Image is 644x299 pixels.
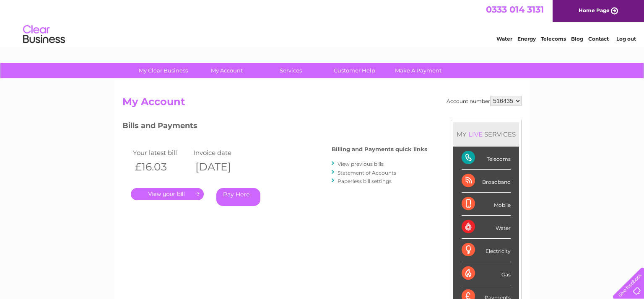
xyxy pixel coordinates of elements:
a: . [131,188,204,200]
a: Services [256,63,325,78]
a: Water [496,36,512,42]
div: Telecoms [462,147,511,170]
h3: Bills and Payments [122,120,427,134]
div: Water [462,216,511,239]
img: logo.png [23,22,65,47]
a: Customer Help [320,63,389,78]
td: Invoice date [191,147,252,158]
div: MY SERVICES [453,122,519,146]
a: 0333 014 3131 [486,4,544,15]
div: Electricity [462,239,511,262]
div: Gas [462,262,511,285]
a: Contact [588,36,609,42]
a: Log out [616,36,636,42]
div: Mobile [462,193,511,216]
a: Make A Payment [384,63,453,78]
a: My Clear Business [129,63,198,78]
a: Blog [571,36,583,42]
a: My Account [192,63,262,78]
div: Broadband [462,170,511,193]
a: Energy [517,36,536,42]
div: LIVE [467,130,484,138]
a: Pay Here [216,188,260,206]
td: Your latest bill [131,147,191,158]
a: View previous bills [338,161,384,167]
th: [DATE] [191,158,252,175]
th: £16.03 [131,158,191,175]
a: Statement of Accounts [338,170,396,176]
div: Account number [447,96,522,106]
a: Telecoms [541,36,566,42]
h2: My Account [122,96,522,112]
a: Paperless bill settings [338,178,392,184]
h4: Billing and Payments quick links [332,146,427,152]
div: Clear Business is a trading name of Verastar Limited (registered in [GEOGRAPHIC_DATA] No. 3667643... [125,5,521,41]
